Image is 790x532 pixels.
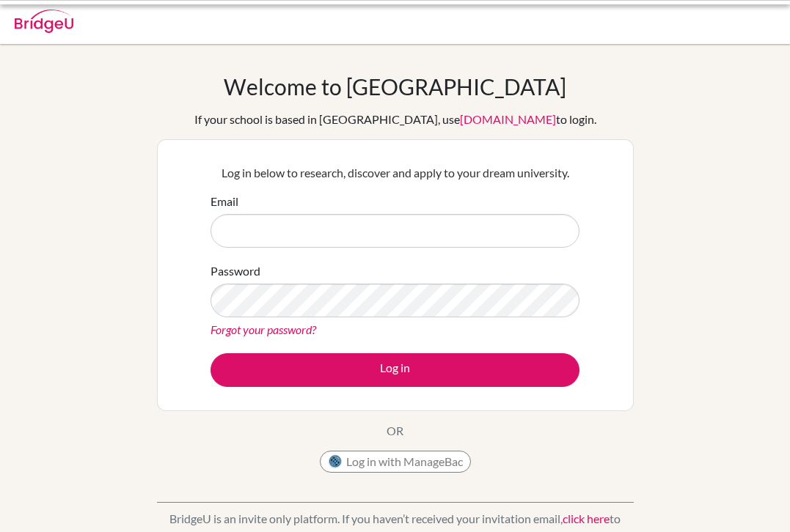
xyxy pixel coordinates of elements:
p: OR [387,422,403,440]
a: [DOMAIN_NAME] [460,112,556,126]
button: Log in with ManageBac [320,451,471,473]
a: click here [563,511,610,525]
button: Log in [211,353,579,387]
img: Bridge-U [15,10,73,33]
p: Log in below to research, discover and apply to your dream university. [211,164,579,182]
a: Forgot your password? [211,322,316,336]
h1: Welcome to [GEOGRAPHIC_DATA] [224,73,566,100]
div: If your school is based in [GEOGRAPHIC_DATA], use to login. [194,111,596,128]
label: Email [211,193,238,210]
label: Password [211,262,260,280]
